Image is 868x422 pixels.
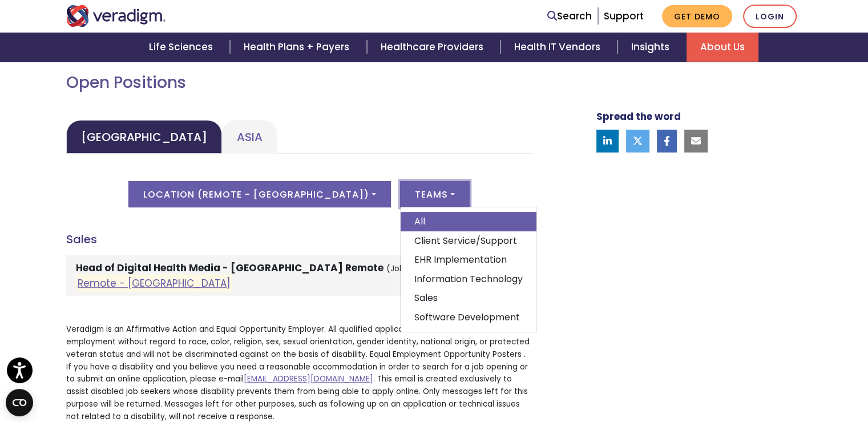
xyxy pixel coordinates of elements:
[66,5,166,27] img: Veradigm logo
[401,270,536,289] a: Information Technology
[401,288,536,308] a: Sales
[687,33,758,62] a: About Us
[401,308,536,327] a: Software Development
[76,261,383,275] strong: Head of Digital Health Media - [GEOGRAPHIC_DATA] Remote
[596,110,681,123] strong: Spread the word
[135,33,230,62] a: Life Sciences
[66,120,222,154] a: [GEOGRAPHIC_DATA]
[128,181,391,207] button: Location (Remote - [GEOGRAPHIC_DATA])
[547,9,592,24] a: Search
[743,5,797,28] a: Login
[78,276,231,290] a: Remote - [GEOGRAPHIC_DATA]
[66,73,532,93] h2: Open Positions
[6,389,33,416] button: Open CMP widget
[400,181,470,207] button: Teams
[500,33,617,62] a: Health IT Vendors
[222,120,277,154] a: Asia
[66,232,532,246] h4: Sales
[617,33,687,62] a: Insights
[244,373,373,384] a: [EMAIL_ADDRESS][DOMAIN_NAME]
[367,33,500,62] a: Healthcare Providers
[230,33,366,62] a: Health Plans + Payers
[386,263,442,274] small: (Job ID: 8854)
[662,5,732,27] a: Get Demo
[604,9,644,23] a: Support
[401,250,536,270] a: EHR Implementation
[401,212,536,231] a: All
[401,231,536,251] a: Client Service/Support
